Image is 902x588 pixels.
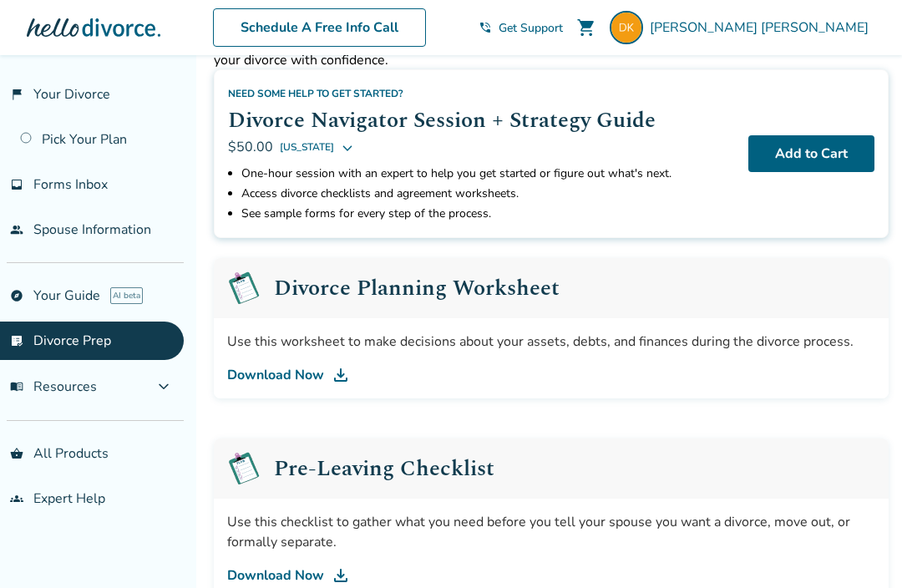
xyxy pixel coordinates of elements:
span: Resources [10,378,97,396]
li: Access divorce checklists and agreement worksheets. [241,184,735,204]
span: Forms Inbox [33,175,108,194]
a: Schedule A Free Info Call [213,8,426,47]
a: Download Now [227,565,875,585]
span: expand_more [154,377,174,397]
img: Pre-Leaving Checklist [227,271,261,305]
h2: Divorce Planning Worksheet [274,277,560,299]
a: Download Now [227,365,875,385]
span: explore [10,289,23,302]
span: flag_2 [10,88,23,101]
span: groups [10,492,23,505]
button: Add to Cart [748,135,874,172]
div: Use this checklist to gather what you need before you tell your spouse you want a divorce, move o... [227,512,875,552]
li: See sample forms for every step of the process. [241,204,735,224]
span: shopping_cart [576,18,596,38]
img: DL [331,565,351,585]
span: menu_book [10,380,23,393]
span: shopping_basket [10,447,23,460]
img: darleneknutson75@gmail.com [610,11,643,44]
span: list_alt_check [10,334,23,347]
span: Need some help to get started? [228,87,403,100]
span: [US_STATE] [280,137,334,157]
span: $50.00 [228,138,273,156]
span: inbox [10,178,23,191]
img: DL [331,365,351,385]
span: phone_in_talk [479,21,492,34]
a: phone_in_talkGet Support [479,20,563,36]
iframe: Chat Widget [818,508,902,588]
span: AI beta [110,287,143,304]
span: Get Support [499,20,563,36]
h2: Pre-Leaving Checklist [274,458,494,479]
li: One-hour session with an expert to help you get started or figure out what's next. [241,164,735,184]
span: people [10,223,23,236]
button: [US_STATE] [280,137,354,157]
h2: Divorce Navigator Session + Strategy Guide [228,104,735,137]
div: Use this worksheet to make decisions about your assets, debts, and finances during the divorce pr... [227,332,875,352]
span: [PERSON_NAME] [PERSON_NAME] [650,18,875,37]
img: Pre-Leaving Checklist [227,452,261,485]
